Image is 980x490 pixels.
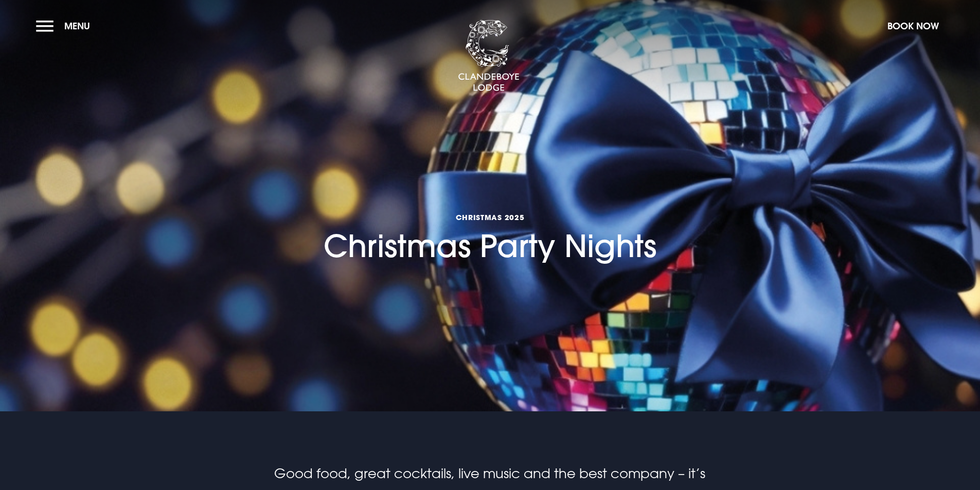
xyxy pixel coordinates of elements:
[324,152,656,265] h1: Christmas Party Nights
[882,15,944,37] button: Book Now
[36,15,95,37] button: Menu
[458,20,520,92] img: Clandeboye Lodge
[64,20,90,32] span: Menu
[324,212,656,222] span: Christmas 2025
